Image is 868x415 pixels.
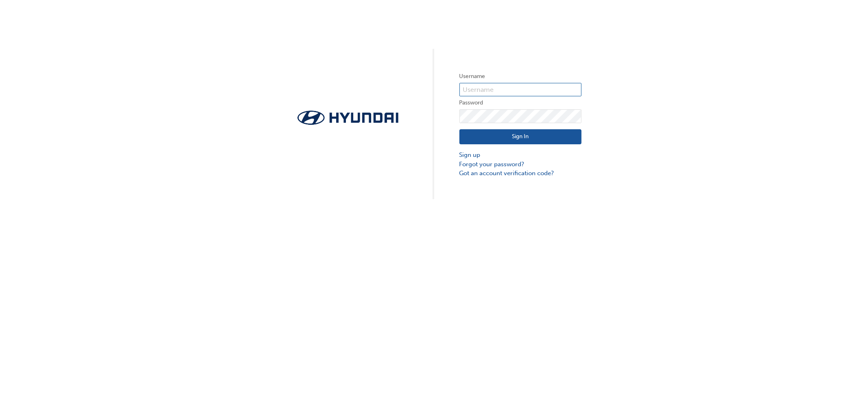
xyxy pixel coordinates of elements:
[459,150,582,160] a: Sign up
[459,83,582,97] input: Username
[459,169,582,178] a: Got an account verification code?
[459,98,582,108] label: Password
[459,72,582,81] label: Username
[459,160,582,169] a: Forgot your password?
[287,108,409,127] img: Trak
[459,129,582,145] button: Sign In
